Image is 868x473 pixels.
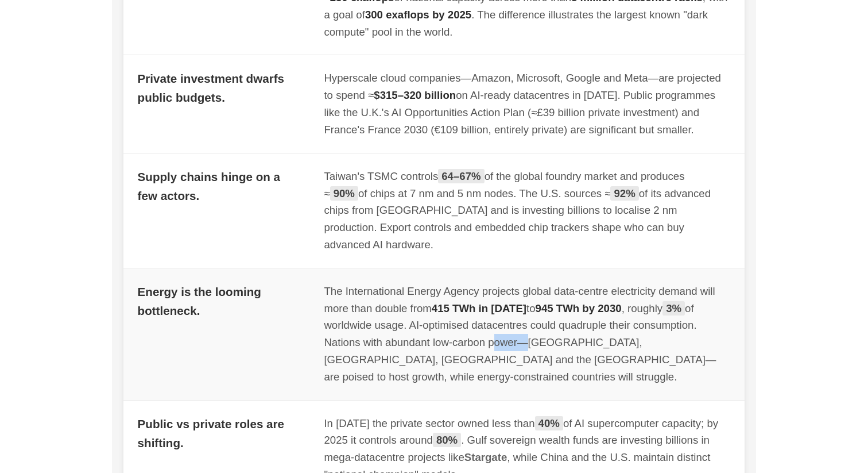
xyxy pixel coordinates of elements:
[138,415,296,453] div: Public vs private roles are shifting.
[438,169,484,183] span: 64–67%
[324,70,730,138] div: Hyperscale cloud companies—Amazon, Microsoft, Google and Meta—are projected to spend ≈ on AI-read...
[464,451,507,463] span: Stargate
[662,301,685,316] span: 3%
[324,283,730,386] div: The International Energy Agency projects global data-centre electricity demand will more than dou...
[535,416,563,430] span: 40%
[374,89,456,101] span: $315–320 billion
[138,70,296,107] div: Private investment dwarfs public budgets.
[365,9,471,21] span: 300 exaflops by 2025
[138,168,296,206] div: Supply chains hinge on a few actors.
[330,186,358,201] span: 90%
[610,186,638,201] span: 92%
[324,168,730,253] div: Taiwan's TSMC controls of the global foundry market and produces ≈ of chips at 7 nm and 5 nm node...
[138,283,296,321] div: Energy is the looming bottleneck.
[432,302,526,314] span: 415 TWh in [DATE]
[433,433,461,447] span: 80%
[536,302,622,314] span: 945 TWh by 2030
